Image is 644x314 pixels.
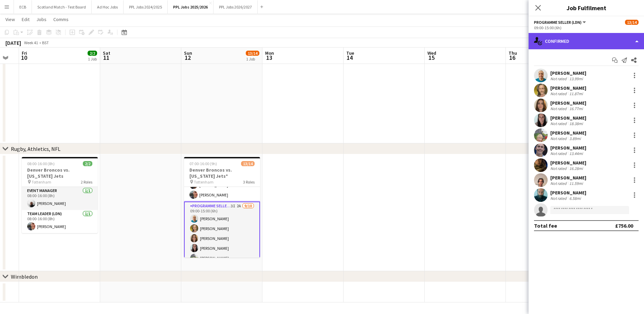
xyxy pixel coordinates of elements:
[550,175,586,181] div: [PERSON_NAME]
[550,70,586,76] div: [PERSON_NAME]
[550,136,568,141] div: Not rated
[568,136,582,141] div: 3.89mi
[568,106,584,111] div: 16.77mi
[22,16,30,22] span: Edit
[88,56,97,62] div: 1 Job
[550,76,568,81] div: Not rated
[53,16,69,22] span: Comms
[550,115,586,121] div: [PERSON_NAME]
[615,222,633,229] div: £756.00
[534,20,582,25] span: Programme Seller (LDN)
[22,157,98,233] app-job-card: 08:00-16:00 (8h)2/2Denver Broncos vs. [US_STATE] Jets Tottenham2 RolesEvent Manager1/108:00-16:00...
[345,54,354,62] span: 14
[625,20,639,25] span: 13/14
[568,166,584,171] div: 16.28mi
[184,157,260,258] app-job-card: 07:00-16:00 (9h)13/14Denver Broncos vs. [US_STATE] Jets* Tottenham3 RolesTeam Leader (LDN)3/307:0...
[22,167,98,179] h3: Denver Broncos vs. [US_STATE] Jets
[3,15,18,24] a: View
[529,3,644,12] h3: Job Fulfilment
[194,179,214,185] span: Tottenham
[550,151,568,156] div: Not rated
[246,51,259,56] span: 13/14
[51,15,71,24] a: Comms
[550,190,586,196] div: [PERSON_NAME]
[36,16,47,22] span: Jobs
[11,145,60,152] div: Rugby, Athletics, NFL
[168,0,214,14] button: PPL Jobs 2025/2026
[5,39,21,46] div: [DATE]
[550,145,586,151] div: [PERSON_NAME]
[426,54,436,62] span: 15
[550,160,586,166] div: [PERSON_NAME]
[34,15,49,24] a: Jobs
[103,50,110,56] span: Sat
[124,0,168,14] button: PPL Jobs 2024/2025
[184,167,260,179] h3: Denver Broncos vs. [US_STATE] Jets*
[550,91,568,96] div: Not rated
[509,50,517,56] span: Thu
[88,51,97,56] span: 2/2
[534,20,587,25] button: Programme Seller (LDN)
[550,121,568,126] div: Not rated
[550,196,568,201] div: Not rated
[14,0,32,14] button: ECB
[22,50,27,56] span: Fri
[189,161,217,166] span: 07:00-16:00 (9h)
[22,40,39,45] span: Week 41
[264,54,274,62] span: 13
[568,121,584,126] div: 18.38mi
[534,25,639,30] div: 09:00-15:00 (6h)
[246,56,259,62] div: 1 Job
[19,15,32,24] a: Edit
[568,91,584,96] div: 11.87mi
[5,16,15,22] span: View
[21,54,27,62] span: 10
[102,54,110,62] span: 11
[508,54,517,62] span: 16
[568,196,582,201] div: 6.58mi
[11,273,38,280] div: Wimbledon
[568,181,584,186] div: 11.59mi
[241,161,255,166] span: 13/14
[184,50,192,56] span: Sun
[529,33,644,49] div: Confirmed
[568,151,584,156] div: 13.44mi
[265,50,274,56] span: Mon
[22,210,98,233] app-card-role: Team Leader (LDN)1/108:00-16:00 (8h)[PERSON_NAME]
[81,179,92,185] span: 2 Roles
[346,50,354,56] span: Tue
[550,100,586,106] div: [PERSON_NAME]
[550,130,586,136] div: [PERSON_NAME]
[550,166,568,171] div: Not rated
[550,106,568,111] div: Not rated
[27,161,55,166] span: 08:00-16:00 (8h)
[568,76,584,81] div: 13.99mi
[92,0,124,14] button: Ad Hoc Jobs
[183,54,192,62] span: 12
[214,0,258,14] button: PPL Jobs 2026/2027
[83,161,92,166] span: 2/2
[32,0,92,14] button: Scotland Match - Test Board
[243,179,255,185] span: 3 Roles
[32,179,51,185] span: Tottenham
[42,40,49,45] div: BST
[22,187,98,210] app-card-role: Event Manager1/108:00-16:00 (8h)[PERSON_NAME]
[534,222,557,229] div: Total fee
[550,85,586,91] div: [PERSON_NAME]
[427,50,436,56] span: Wed
[550,181,568,186] div: Not rated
